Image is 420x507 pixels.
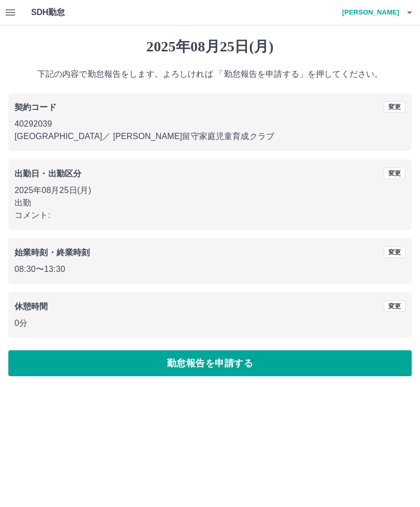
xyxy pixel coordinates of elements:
[15,169,81,178] b: 出勤日・出勤区分
[15,197,405,209] p: 出勤
[15,248,90,257] b: 始業時刻・終業時刻
[384,101,405,113] button: 変更
[15,103,57,112] b: 契約コード
[15,317,405,330] p: 0分
[15,209,405,222] p: コメント:
[15,130,405,143] p: [GEOGRAPHIC_DATA] ／ [PERSON_NAME]留守家庭児童育成クラブ
[8,350,412,376] button: 勤怠報告を申請する
[15,263,405,276] p: 08:30 〜 13:30
[384,300,405,312] button: 変更
[8,68,412,80] p: 下記の内容で勤怠報告をします。よろしければ 「勤怠報告を申請する」を押してください。
[15,302,48,311] b: 休憩時間
[15,118,405,130] p: 40292039
[8,38,412,56] h1: 2025年08月25日(月)
[384,246,405,258] button: 変更
[384,168,405,179] button: 変更
[15,184,405,197] p: 2025年08月25日(月)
